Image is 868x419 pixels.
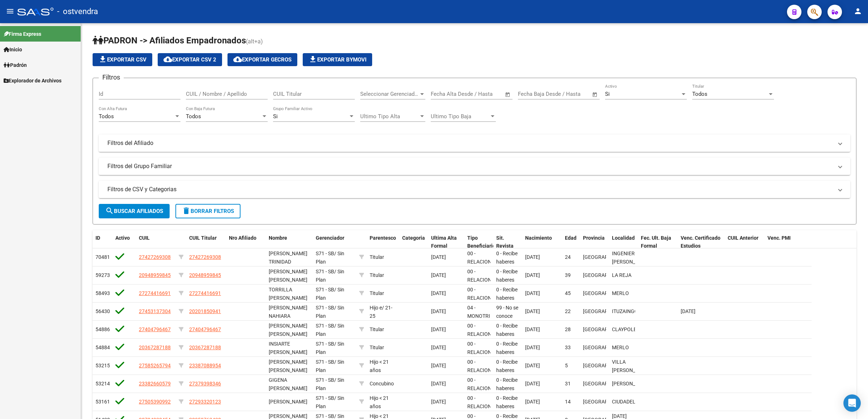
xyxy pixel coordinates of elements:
[496,235,514,249] span: Sit. Revista
[525,381,540,386] span: [DATE]
[95,272,110,278] span: 59273
[612,326,637,332] span: CLAYPOLE
[189,235,217,241] span: CUIL Titular
[612,235,635,241] span: Localidad
[583,254,632,260] span: [GEOGRAPHIC_DATA]
[229,235,256,241] span: Nro Afiliado
[843,394,861,412] div: Open Intercom Messenger
[431,343,461,352] div: [DATE]
[583,290,632,296] span: [GEOGRAPHIC_DATA]
[95,399,110,405] span: 53161
[316,341,334,347] span: S71 - SB
[139,254,171,260] span: 27427269308
[269,399,307,405] span: [PERSON_NAME]
[4,61,27,69] span: Padrón
[105,208,163,214] span: Buscar Afiliados
[402,235,425,241] span: Categoria
[370,345,384,350] span: Titular
[431,380,461,388] div: [DATE]
[565,308,571,314] span: 22
[189,345,221,350] span: 20367287188
[189,381,221,386] span: 27379398346
[467,251,501,281] span: 00 - RELACION DE DEPENDENCIA
[467,305,512,319] span: 04 - MONOTRIBUTISTAS
[565,399,571,405] span: 14
[139,308,171,314] span: 27453137304
[175,204,241,218] button: Borrar Filtros
[370,305,395,327] span: Hijo e/ 21-25 estudiando
[583,363,632,368] span: [GEOGRAPHIC_DATA]
[467,91,502,97] input: Fecha fin
[370,290,384,296] span: Titular
[227,53,297,66] button: Exportar GECROS
[269,287,307,309] span: TORRILLA [PERSON_NAME] [PERSON_NAME]
[360,91,419,97] span: Seleccionar Gerenciador
[136,230,176,254] datatable-header-cell: CUIL
[316,235,344,241] span: Gerenciador
[612,381,651,386] span: [PERSON_NAME]
[316,251,334,256] span: S71 - SB
[765,230,812,254] datatable-header-cell: Venc. PMI
[493,230,522,254] datatable-header-cell: Sit. Revista
[583,326,632,332] span: [GEOGRAPHIC_DATA]
[431,362,461,370] div: [DATE]
[612,308,638,314] span: ITUZAINGO
[496,341,526,363] span: 0 - Recibe haberes regularmente
[189,326,221,332] span: 27404796467
[525,399,540,405] span: [DATE]
[139,363,171,368] span: 27585265794
[246,38,263,45] span: (alt+a)
[269,269,307,283] span: [PERSON_NAME] [PERSON_NAME]
[565,290,571,296] span: 45
[692,91,707,97] span: Todos
[370,272,384,278] span: Titular
[565,272,571,278] span: 39
[95,326,110,332] span: 54886
[641,235,671,249] span: Fec. Ult. Baja Formal
[316,269,334,274] span: S71 - SB
[107,162,833,170] mat-panel-title: Filtros del Grupo Familiar
[767,235,791,241] span: Venc. PMI
[504,90,512,99] button: Open calendar
[612,290,629,296] span: MERLO
[370,381,394,386] span: Concubino
[189,254,221,260] span: 27427269308
[681,308,695,314] span: [DATE]
[431,325,461,334] div: [DATE]
[316,395,334,401] span: S71 - SB
[496,305,518,335] span: 99 - No se conoce situación de revista
[612,399,639,405] span: CIUDADELA
[139,399,171,405] span: 27505390992
[428,230,464,254] datatable-header-cell: Ultima Alta Formal
[95,290,110,296] span: 58493
[95,235,100,241] span: ID
[565,363,568,368] span: 5
[464,230,493,254] datatable-header-cell: Tipo Beneficiario
[467,235,495,249] span: Tipo Beneficiario
[182,206,191,215] mat-icon: delete
[99,181,850,198] mat-expansion-panel-header: Filtros de CSV y Categorias
[367,230,399,254] datatable-header-cell: Parentesco
[583,381,632,386] span: [GEOGRAPHIC_DATA]
[562,230,580,254] datatable-header-cell: Edad
[496,395,526,418] span: 0 - Recibe haberes regularmente
[496,359,526,381] span: 0 - Recibe haberes regularmente
[139,326,171,332] span: 27404796467
[316,287,334,292] span: S71 - SB
[467,341,501,371] span: 00 - RELACION DE DEPENDENCIA
[525,345,540,350] span: [DATE]
[370,359,389,373] span: Hijo < 21 años
[99,158,850,175] mat-expansion-panel-header: Filtros del Grupo Familiar
[638,230,678,254] datatable-header-cell: Fec. Ult. Baja Formal
[269,377,307,391] span: GIGENA [PERSON_NAME]
[112,230,136,254] datatable-header-cell: Activo
[95,254,110,260] span: 70481
[95,308,110,314] span: 56430
[525,326,540,332] span: [DATE]
[93,35,246,46] span: PADRON -> Afiliados Empadronados
[4,30,41,38] span: Firma Express
[226,230,266,254] datatable-header-cell: Nro Afiliado
[565,254,571,260] span: 24
[316,413,334,419] span: S71 - SB
[163,55,172,64] mat-icon: cloud_download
